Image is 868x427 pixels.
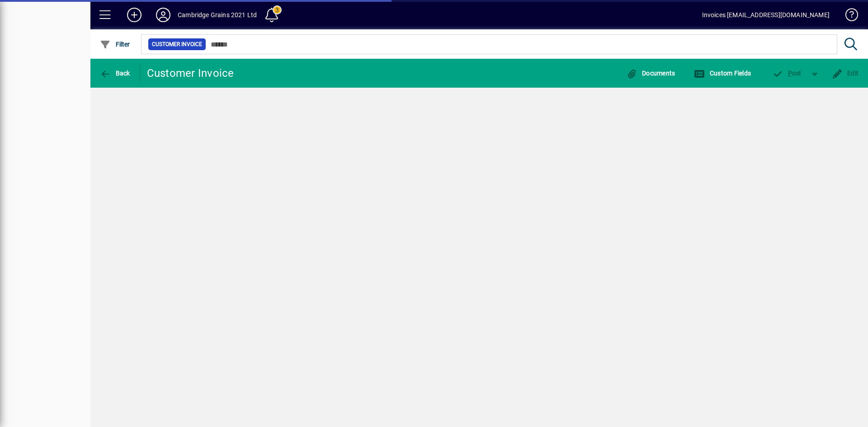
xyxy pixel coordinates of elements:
button: Profile [149,7,178,23]
span: Custom Fields [694,70,751,77]
button: Edit [830,65,861,81]
span: Documents [627,70,675,77]
button: Custom Fields [692,65,753,81]
div: Cambridge Grains 2021 Ltd [178,8,257,22]
app-page-header-button: Back [90,65,140,81]
div: Customer Invoice [147,66,234,80]
span: Edit [832,70,859,77]
button: Back [98,65,132,81]
span: Back [100,70,130,77]
span: Filter [100,41,130,48]
span: ost [772,70,802,77]
button: Post [768,65,806,81]
button: Filter [98,36,132,52]
button: Documents [624,65,678,81]
span: Customer Invoice [152,40,202,49]
span: P [788,70,792,77]
a: Knowledge Base [839,2,857,31]
div: Invoices [EMAIL_ADDRESS][DOMAIN_NAME] [702,8,830,22]
button: Add [120,7,149,23]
